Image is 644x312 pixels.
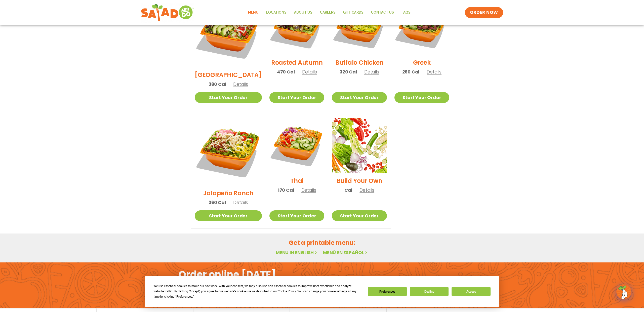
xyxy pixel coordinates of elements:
a: Start Your Order [269,210,324,221]
img: wpChatIcon [617,285,631,299]
a: Careers [316,7,339,18]
div: Cookie Consent Prompt [145,276,499,307]
span: Details [233,81,248,87]
h2: Roasted Autumn [271,58,323,67]
span: 380 Cal [209,81,226,88]
span: Details [364,69,379,75]
a: Contact Us [367,7,398,18]
a: ORDER NOW [465,7,503,18]
span: 320 Cal [340,68,357,75]
button: Preferences [368,287,407,296]
h2: [GEOGRAPHIC_DATA] [195,70,262,79]
img: new-SAG-logo-768×292 [141,3,194,23]
span: 360 Cal [209,199,226,206]
button: Decline [410,287,449,296]
button: Accept [452,287,490,296]
h2: Jalapeño Ranch [203,189,254,198]
span: 170 Cal [278,187,294,193]
span: Cookie Policy [278,290,296,293]
a: Menu [244,7,262,18]
a: Start Your Order [269,92,324,103]
nav: Menu [244,7,414,18]
span: 260 Cal [402,68,420,75]
a: FAQs [398,7,414,18]
a: Start Your Order [332,210,387,221]
span: 470 Cal [277,68,295,75]
img: Product photo for Thai Salad [269,118,324,173]
a: Start Your Order [195,210,262,221]
span: Details [302,69,317,75]
h2: Greek [413,58,431,67]
h2: Get a printable menu: [191,238,453,247]
a: Start Your Order [394,92,449,103]
a: Menú en español [323,249,368,256]
span: Details [233,199,248,206]
a: Locations [262,7,290,18]
div: We use essential cookies to make our site work. With your consent, we may also use non-essential ... [153,284,362,299]
a: About Us [290,7,316,18]
h2: Build Your Own [337,176,382,185]
span: Details [301,187,316,193]
img: Product photo for Build Your Own [332,118,387,173]
span: ORDER NOW [470,10,498,16]
a: Start Your Order [195,92,262,103]
h2: Buffalo Chicken [335,58,383,67]
a: Menu in English [276,249,318,256]
span: Details [359,187,374,193]
h2: Thai [290,176,303,185]
img: Product photo for Jalapeño Ranch Salad [195,118,262,185]
h2: Order online [DATE] [179,268,276,281]
span: Preferences [176,295,192,298]
span: Details [427,69,441,75]
span: Cal [344,187,352,193]
a: GIFT CARDS [339,7,367,18]
a: Start Your Order [332,92,387,103]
